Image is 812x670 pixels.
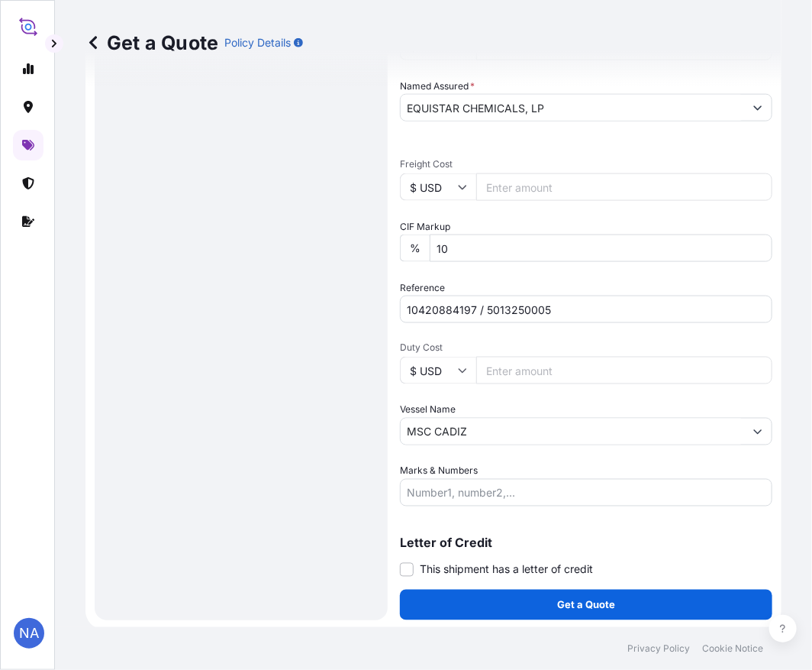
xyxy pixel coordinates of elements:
[400,280,445,296] label: Reference
[476,357,772,384] input: Enter amount
[476,173,772,201] input: Enter amount
[400,479,772,507] input: Number1, number2,...
[401,418,744,445] input: Type to search vessel name or IMO
[19,626,39,641] span: NA
[557,597,615,613] p: Get a Quote
[400,219,450,235] label: CIF Markup
[400,403,456,418] label: Vessel Name
[400,296,772,323] input: Your internal reference
[430,235,772,262] input: Enter percentage
[400,79,475,94] label: Named Assured
[400,590,772,620] button: Get a Quote
[400,464,478,479] label: Marks & Numbers
[702,642,763,655] a: Cookie Notice
[400,537,772,549] p: Letter of Credit
[627,642,690,655] a: Privacy Policy
[400,235,430,262] div: %
[85,31,218,55] p: Get a Quote
[744,94,772,121] button: Show suggestions
[224,35,291,50] p: Policy Details
[420,562,593,578] span: This shipment has a letter of credit
[400,341,772,354] span: Duty Cost
[400,158,772,170] span: Freight Cost
[744,418,772,445] button: Show suggestions
[401,94,744,121] input: Full name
